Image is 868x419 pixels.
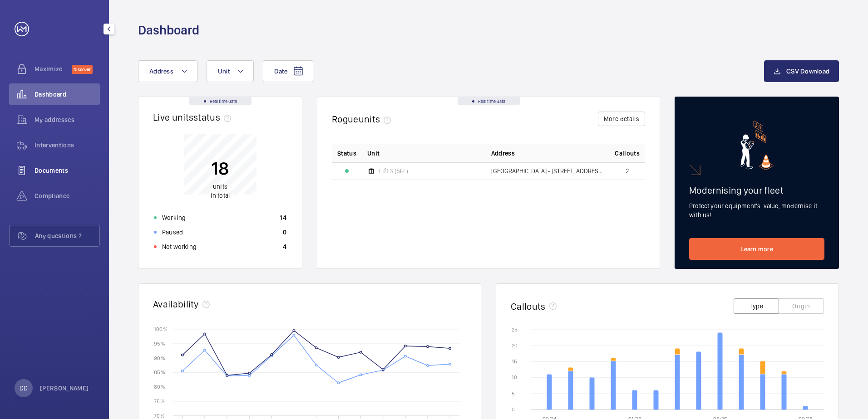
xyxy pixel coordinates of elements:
div: Real time data [189,97,252,105]
button: Date [263,60,313,82]
p: Protect your equipment's value, modernise it with us! [689,201,824,219]
h2: Modernising your fleet [689,185,824,196]
img: marketing-card.svg [740,121,774,170]
span: Compliance [35,191,100,200]
span: Unit [218,68,230,75]
p: in total [211,182,230,200]
span: units [213,183,227,190]
span: My addresses [35,115,100,124]
span: Any questions ? [35,231,99,240]
span: units [359,113,395,125]
h2: Availability [153,298,199,310]
span: Callouts [615,149,640,158]
p: DD [20,384,28,393]
p: 14 [280,213,286,222]
text: 5 [512,390,515,397]
text: 10 [512,374,517,380]
span: [GEOGRAPHIC_DATA] - [STREET_ADDRESS][PERSON_NAME] [491,168,604,174]
p: 18 [211,157,230,180]
span: Discover [72,65,93,74]
span: status [193,112,235,123]
text: 70 % [154,412,165,419]
text: 15 [512,358,517,365]
text: 85 % [154,369,165,375]
span: CSV Download [786,68,829,75]
span: Address [491,149,515,158]
h2: Live units [153,112,235,123]
span: Lift 3 (5FL) [379,168,408,174]
span: Date [274,68,287,75]
button: Type [734,298,779,314]
div: Real time data [458,97,520,105]
p: Paused [162,228,183,237]
p: Status [337,149,356,158]
span: Maximize [35,64,72,73]
a: Learn more [689,238,824,260]
text: 20 [512,342,518,349]
h2: Callouts [511,301,546,312]
text: 100 % [154,326,168,332]
button: Unit [207,60,254,82]
span: Interventions [35,141,100,150]
span: Address [149,68,173,75]
text: 25 [512,326,518,333]
button: Address [138,60,197,82]
h1: Dashboard [138,22,199,39]
span: Dashboard [35,90,100,99]
text: 95 % [154,340,165,346]
h2: Rogue [332,113,395,125]
p: 4 [283,242,286,251]
text: 75 % [154,398,165,404]
text: 0 [512,406,515,413]
span: 2 [626,168,629,174]
button: Origin [779,298,824,314]
p: Working [162,213,186,222]
span: Documents [35,166,100,175]
p: Not working [162,242,197,251]
span: Unit [367,149,380,158]
button: More details [598,112,645,126]
button: CSV Download [764,60,839,82]
text: 90 % [154,355,165,361]
p: 0 [283,228,286,237]
text: 80 % [154,384,165,390]
p: [PERSON_NAME] [40,384,89,393]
